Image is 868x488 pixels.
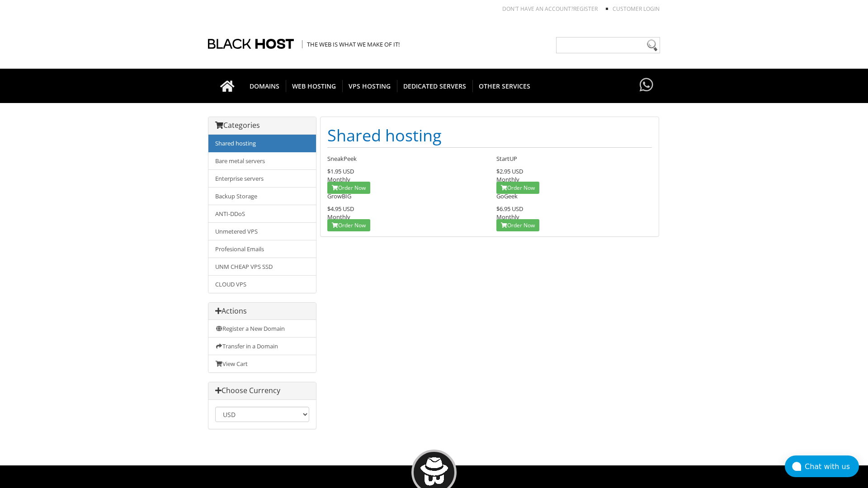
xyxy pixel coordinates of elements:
div: Monthly [496,167,652,183]
a: Go to homepage [211,69,244,103]
h3: Actions [215,307,309,315]
span: The Web is what we make of it! [302,40,400,48]
a: Bare metal servers [208,152,316,170]
a: CLOUD VPS [208,275,316,293]
span: $2.95 USD [496,167,523,175]
a: Customer Login [613,5,660,13]
a: Shared hosting [208,135,316,152]
span: $1.95 USD [327,167,354,175]
span: StartUP [496,155,517,163]
a: WEB HOSTING [286,69,343,103]
a: Order Now [327,219,370,231]
div: Chat with us [805,462,859,471]
span: VPS HOSTING [342,80,397,92]
input: Need help? [556,37,660,53]
a: Have questions? [637,69,656,102]
span: $4.95 USD [327,205,354,213]
a: Enterprise servers [208,169,316,188]
a: Order Now [327,182,370,194]
span: $6.95 USD [496,205,523,213]
button: Chat with us [785,455,859,477]
span: GoGeek [496,192,518,200]
a: Backup Storage [208,187,316,205]
span: SneakPeek [327,155,357,163]
div: Monthly [496,205,652,221]
a: Profesional Emails [208,240,316,258]
h3: Categories [215,122,309,130]
a: UNM CHEAP VPS SSD [208,258,316,276]
h1: Shared hosting [327,124,652,148]
a: View Cart [208,355,316,372]
a: REGISTER [573,5,598,13]
a: Transfer in a Domain [208,337,316,355]
a: Unmetered VPS [208,222,316,240]
a: Order Now [496,182,539,194]
a: OTHER SERVICES [472,69,537,103]
img: BlackHOST mascont, Blacky. [420,457,448,486]
span: DEDICATED SERVERS [397,80,473,92]
span: GrowBIG [327,192,351,200]
div: Monthly [327,205,483,221]
h3: Choose Currency [215,387,309,395]
li: Don't have an account? [489,5,598,13]
div: Monthly [327,167,483,183]
a: DEDICATED SERVERS [397,69,473,103]
a: Register a New Domain [208,320,316,338]
a: ANTI-DDoS [208,205,316,223]
span: WEB HOSTING [286,80,343,92]
a: Order Now [496,219,539,231]
a: VPS HOSTING [342,69,397,103]
span: DOMAINS [243,80,286,92]
a: DOMAINS [243,69,286,103]
span: OTHER SERVICES [472,80,537,92]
